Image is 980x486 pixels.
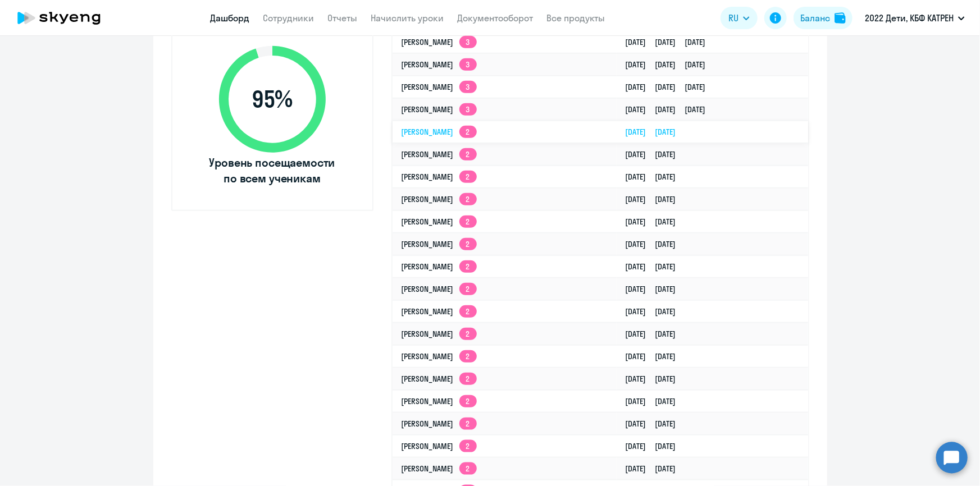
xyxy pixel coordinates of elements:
a: [DATE][DATE] [626,262,685,272]
a: [DATE][DATE] [626,329,685,339]
button: RU [721,7,758,29]
app-skyeng-badge: 2 [459,440,477,452]
a: [PERSON_NAME]2 [402,284,477,294]
app-skyeng-badge: 2 [459,171,477,183]
a: [PERSON_NAME]2 [402,396,477,406]
a: [DATE][DATE] [626,284,685,294]
app-skyeng-badge: 2 [459,328,477,340]
app-skyeng-badge: 2 [459,283,477,295]
a: [PERSON_NAME]2 [402,464,477,474]
a: [DATE][DATE] [626,149,685,159]
a: [DATE][DATE] [626,419,685,429]
app-skyeng-badge: 2 [459,418,477,430]
a: [DATE][DATE] [626,172,685,182]
a: [DATE][DATE][DATE] [626,59,715,70]
a: [DATE][DATE] [626,396,685,406]
a: Все продукты [547,12,605,24]
a: [PERSON_NAME]2 [402,149,477,159]
app-skyeng-badge: 2 [459,238,477,250]
a: [DATE][DATE] [626,351,685,361]
a: [PERSON_NAME]2 [402,217,477,227]
a: Документооборот [458,12,534,24]
button: 2022 Дети, КБФ КАТРЕН [859,4,970,31]
a: [PERSON_NAME]2 [402,351,477,361]
a: [DATE][DATE] [626,194,685,204]
a: [PERSON_NAME]2 [402,127,477,137]
a: [DATE][DATE] [626,441,685,451]
button: Балансbalance [794,7,853,29]
a: [DATE][DATE] [626,464,685,474]
a: [PERSON_NAME]2 [402,239,477,249]
a: [PERSON_NAME]2 [402,306,477,317]
a: [DATE][DATE][DATE] [626,82,715,92]
a: [PERSON_NAME]2 [402,262,477,272]
a: [PERSON_NAME]3 [402,59,477,70]
span: Уровень посещаемости по всем ученикам [208,155,337,186]
a: [PERSON_NAME]2 [402,329,477,339]
span: 95 % [208,86,337,113]
app-skyeng-badge: 3 [459,36,477,48]
a: [PERSON_NAME]3 [402,82,477,92]
app-skyeng-badge: 2 [459,216,477,228]
app-skyeng-badge: 2 [459,193,477,205]
app-skyeng-badge: 3 [459,103,477,116]
span: RU [728,11,739,25]
app-skyeng-badge: 2 [459,462,477,475]
a: Сотрудники [263,12,314,24]
app-skyeng-badge: 2 [459,260,477,273]
app-skyeng-badge: 2 [459,126,477,138]
a: [DATE][DATE][DATE] [626,37,715,47]
a: [DATE][DATE] [626,127,685,137]
a: [DATE][DATE] [626,217,685,227]
a: [DATE][DATE] [626,306,685,317]
p: 2022 Дети, КБФ КАТРЕН [865,11,954,25]
app-skyeng-badge: 2 [459,148,477,161]
a: [PERSON_NAME]3 [402,104,477,114]
a: Отчеты [328,12,358,24]
img: balance [835,12,846,24]
a: [DATE][DATE] [626,239,685,249]
a: [DATE][DATE][DATE] [626,104,715,114]
a: [PERSON_NAME]2 [402,419,477,429]
app-skyeng-badge: 3 [459,58,477,71]
a: [PERSON_NAME]2 [402,374,477,384]
div: Баланс [800,11,830,25]
a: [PERSON_NAME]3 [402,37,477,47]
a: Начислить уроки [371,12,444,24]
app-skyeng-badge: 2 [459,350,477,363]
app-skyeng-badge: 2 [459,395,477,407]
a: [DATE][DATE] [626,374,685,384]
app-skyeng-badge: 2 [459,373,477,385]
a: [PERSON_NAME]2 [402,194,477,204]
a: [PERSON_NAME]2 [402,172,477,182]
app-skyeng-badge: 3 [459,81,477,93]
a: [PERSON_NAME]2 [402,441,477,451]
app-skyeng-badge: 2 [459,305,477,318]
a: Дашборд [211,12,250,24]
